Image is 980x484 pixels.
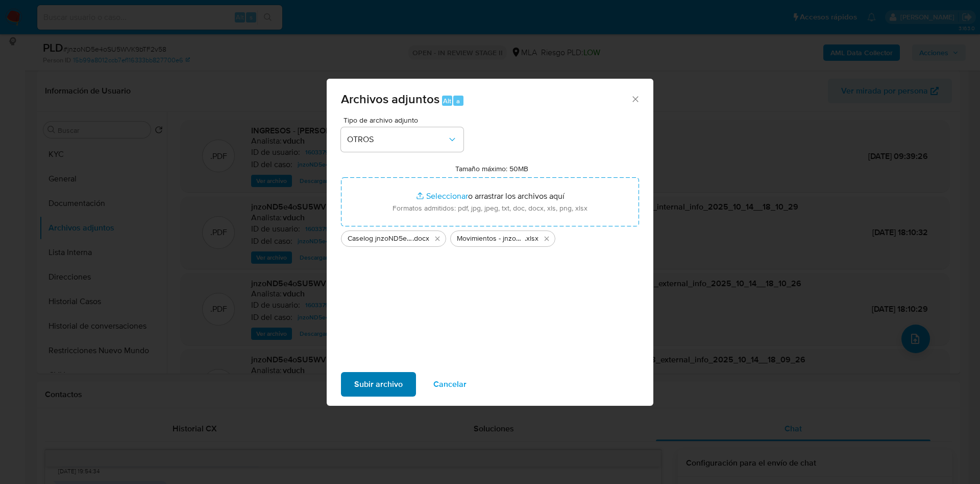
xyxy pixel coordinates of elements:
span: Subir archivo [354,373,403,396]
button: Cancelar [420,372,480,397]
button: Subir archivo [341,372,416,397]
span: Caselog jnzoND5e4oSU5WVK9bTF2v58_2025_09_17_15_09_23 [348,234,412,244]
ul: Archivos seleccionados [341,226,639,247]
button: Cerrar [630,94,640,103]
span: .docx [412,234,429,244]
span: Alt [443,96,451,106]
span: a [456,96,460,106]
span: .xlsx [525,234,538,244]
span: Tipo de archivo adjunto [344,117,466,124]
span: Movimientos - jnzoND5e4oSU5WVK9bTF2v58_2025_09_17_15_09_23 [457,234,525,244]
span: OTROS [347,134,447,145]
button: Eliminar Caselog jnzoND5e4oSU5WVK9bTF2v58_2025_09_17_15_09_23.docx [431,233,444,245]
button: Eliminar Movimientos - jnzoND5e4oSU5WVK9bTF2v58_2025_09_17_15_09_23.xlsx [541,233,553,245]
label: Tamaño máximo: 50MB [455,164,528,173]
span: Cancelar [433,373,467,396]
button: OTROS [341,127,463,152]
span: Archivos adjuntos [341,90,439,108]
